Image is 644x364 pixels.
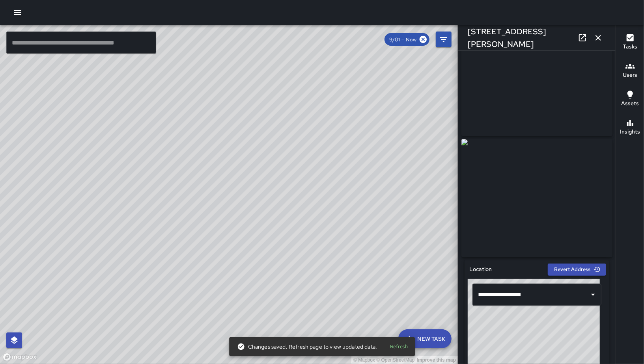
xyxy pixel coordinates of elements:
button: Insights [616,113,644,142]
button: Users [616,57,644,85]
span: 9/01 — Now [385,36,421,43]
h6: Users [623,71,637,80]
button: Assets [616,85,644,113]
div: Changes saved. Refresh page to view updated data. [237,340,377,354]
h6: Tasks [623,43,637,51]
img: request_images%2F14173490-87b9-11f0-a8cc-077314312221 [461,139,612,257]
h6: Assets [621,99,639,108]
button: Open [588,289,599,300]
button: New Task [398,329,452,348]
div: 9/01 — Now [385,33,429,46]
h6: Location [469,265,492,274]
button: Refresh [386,341,412,353]
button: Filters [436,32,452,47]
h6: [STREET_ADDRESS][PERSON_NAME] [468,25,575,50]
h6: Insights [620,128,640,136]
button: Tasks [616,28,644,57]
img: request_images%2F12ab96a0-87b9-11f0-a8cc-077314312221 [461,18,612,136]
button: Revert Address [548,264,606,276]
